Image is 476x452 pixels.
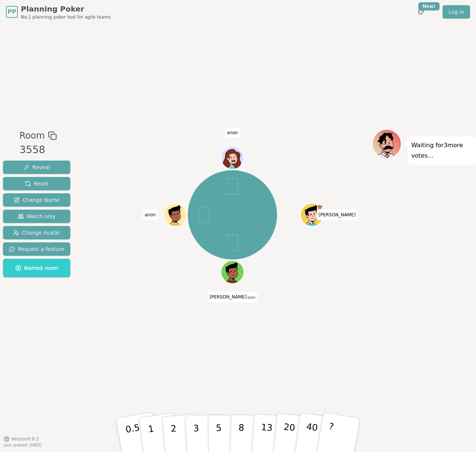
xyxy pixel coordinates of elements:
span: Click to change your name [143,210,158,220]
span: No.1 planning poker tool for agile teams [21,14,111,20]
button: Change Name [3,193,70,207]
button: Request a feature [3,242,70,256]
span: Click to change your name [225,127,240,138]
span: Rob is the host [317,204,322,210]
span: (you) [247,296,255,299]
a: PPPlanning PokerNo.1 planning poker tool for agile teams [6,4,111,20]
button: Change Avatar [3,226,70,239]
button: Named room [3,259,70,277]
span: Reveal [23,164,50,171]
button: New! [414,5,428,19]
span: Change Avatar [13,229,61,236]
div: New! [418,2,440,10]
a: Log in [443,5,470,19]
span: Click to change your name [317,210,358,220]
span: Version 0.9.2 [11,436,39,442]
button: Click to change your avatar [222,261,243,283]
span: Room [19,129,45,142]
span: Planning Poker [21,4,111,14]
span: Named room [15,264,58,272]
span: Last updated: [DATE] [4,443,42,447]
span: Request a feature [9,245,64,253]
span: Watch only [18,213,56,220]
p: Waiting for 3 more votes... [411,140,472,161]
button: Version0.9.2 [4,436,39,442]
span: Change Name [14,196,59,204]
button: Watch only [3,210,70,223]
span: PP [7,7,16,16]
button: Reveal [3,161,70,174]
div: 3558 [19,142,57,158]
span: Reset [25,180,48,187]
span: Click to change your name [208,292,257,302]
button: Reset [3,177,70,190]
